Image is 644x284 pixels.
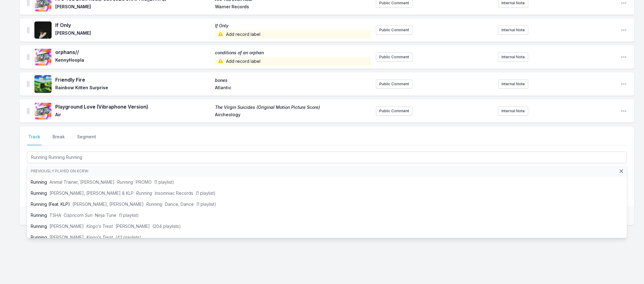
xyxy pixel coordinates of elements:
span: [PERSON_NAME], [PERSON_NAME] [72,201,144,207]
span: The Virgin Suicides (Original Motion Picture Score) [215,104,371,110]
span: TSHA [49,213,61,218]
span: Insomniac Records [155,190,193,196]
button: Internal Note [498,52,528,62]
span: [PERSON_NAME] [115,224,150,229]
img: Drag Handle [27,81,29,87]
span: Aircheology [215,112,371,119]
span: Playground Love (Vibraphone Version) [55,103,211,110]
span: Running [146,201,162,207]
img: If Only [34,21,52,39]
span: (42 playlists) [115,235,141,240]
span: bones [215,77,371,83]
img: Drag Handle [27,108,29,114]
span: [PERSON_NAME], [PERSON_NAME] & KLP [49,190,134,196]
span: (204 playlists) [152,224,181,229]
button: Break [51,134,66,145]
img: Drag Handle [27,27,29,33]
img: bones [34,75,52,93]
span: Warner Records [215,4,371,11]
span: conditions of an orphan [215,50,371,56]
span: Rainbow Kitten Surprise [55,85,211,92]
button: Internal Note [498,106,528,116]
span: Animal Trainer, [PERSON_NAME] [49,179,115,185]
button: Track [27,134,41,145]
button: Segment [76,134,97,145]
li: Running [27,210,627,221]
li: Running (Feat. KLP) [27,199,627,210]
button: Public Comment [376,52,412,62]
input: Track Title [27,152,627,163]
button: Public Comment [376,79,412,89]
span: Running [117,179,133,185]
span: Ninja Tune [95,213,116,218]
li: Running [27,177,627,188]
img: Drag Handle [27,54,29,60]
button: Public Comment [376,106,412,116]
span: Kingo's Treat [86,235,113,240]
button: Open playlist item options [621,27,627,33]
span: [PERSON_NAME] [55,30,211,39]
button: Open playlist item options [621,108,627,114]
span: [PERSON_NAME] [49,224,84,229]
img: conditions of an orphan [34,48,52,66]
li: Running [27,188,627,199]
span: Kingo's Treat [86,224,113,229]
span: Air [55,112,211,119]
span: Add record label [215,57,371,66]
span: (1 playlist) [154,179,174,185]
li: Previously played on KCRW: [27,166,627,177]
span: If Only [215,23,371,29]
li: Running [27,221,627,232]
span: PROMO [136,179,152,185]
button: Public Comment [376,25,412,35]
button: Internal Note [498,25,528,35]
span: Dance, Dance [165,201,194,207]
li: Running [27,232,627,243]
span: [PERSON_NAME] [49,235,84,240]
button: Open playlist item options [621,81,627,87]
span: (1 playlist) [119,213,139,218]
span: Running [136,190,152,196]
span: (1 playlist) [196,201,216,207]
button: Open playlist item options [621,54,627,60]
span: (1 playlist) [196,190,216,196]
span: orphans// [55,48,211,56]
span: Friendly Fire [55,76,211,83]
span: Capricorn Sun [64,213,92,218]
span: If Only [55,21,211,29]
span: KennyHoopla [55,57,211,66]
img: The Virgin Suicides (Original Motion Picture Score) [34,102,52,120]
span: Atlantic [215,85,371,92]
span: Add record label [215,30,371,39]
button: Internal Note [498,79,528,89]
span: [PERSON_NAME] [55,4,211,11]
